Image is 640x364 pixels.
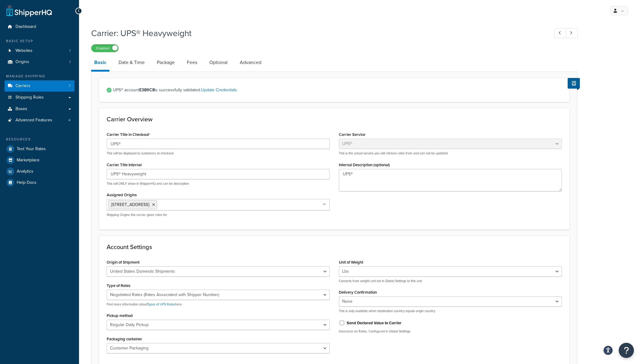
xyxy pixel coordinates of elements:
a: Shipping Rules [5,92,74,103]
a: Update Credentials [201,87,237,93]
a: Advanced [237,55,264,70]
li: Carriers [5,80,74,92]
span: Carriers [15,83,30,89]
li: Origins [5,56,74,68]
span: Advanced Features [15,118,52,123]
a: Test Your Rates [5,143,74,154]
label: Carrier Service [339,132,365,137]
a: Analytics [5,166,74,177]
p: This is only available when destination country equals origin country [339,309,562,313]
label: Assigned Origins [107,193,137,197]
label: Type of Rates [107,283,130,288]
label: Unit of Weight [339,260,363,265]
span: 4 [68,118,71,123]
p: Find more information about here. [107,302,330,307]
label: Internal Description (optional) [339,163,390,167]
span: [STREET_ADDRESS] [111,201,149,208]
a: Websites1 [5,45,74,56]
label: Carrier Title in Checkout [107,132,150,137]
a: Previous Record [555,28,566,38]
a: Boxes [5,103,74,115]
h1: Carrier: UPS® Heavyweight [91,27,543,39]
a: Fees [184,55,200,70]
p: Insurance on Rates. Configured in Global Settings. [339,329,562,334]
a: Help Docs [5,177,74,188]
a: Next Record [566,28,578,38]
span: 1 [69,59,71,65]
span: Origins [15,59,29,65]
a: Package [154,55,178,70]
a: Origins1 [5,56,74,68]
button: Open Resource Center [619,343,634,358]
label: Carrier Title Internal [107,163,142,167]
span: Marketplace [17,158,40,163]
textarea: UPS® [339,169,562,191]
h3: Carrier Overview [107,116,562,123]
label: Enabled [91,45,118,52]
span: UPS® account is successfully validated. [113,86,562,94]
a: Date & Time [115,55,148,70]
label: Delivery Confirmation [339,290,377,295]
div: Basic Setup [5,39,74,44]
span: 7 [69,83,71,89]
p: This is the actual service you will retrieve rates from and can not be updated [339,151,562,156]
a: Types of UPS Rates [147,302,175,307]
strong: E389C8 [139,87,155,93]
h3: Account Settings [107,244,562,250]
p: This will be displayed to customers at checkout [107,151,330,156]
span: Help Docs [17,180,36,185]
a: Optional [206,55,231,70]
span: Test Your Rates [17,147,46,152]
p: Shipping Origins this carrier gives rates for [107,213,330,217]
span: Shipping Rules [15,95,44,100]
label: Send Declared Value to Carrier [347,320,401,326]
a: Carriers7 [5,80,74,92]
a: Advanced Features4 [5,115,74,126]
p: Converts from weight unit set in Global Settings to this unit [339,279,562,283]
span: Websites [15,48,33,53]
p: This will ONLY show in ShipperHQ and can be descriptive [107,181,330,186]
a: Dashboard [5,21,74,32]
a: Marketplace [5,155,74,166]
span: Analytics [17,169,33,174]
label: Origin of Shipment [107,260,139,265]
span: Dashboard [15,24,36,29]
div: Manage Shipping [5,74,74,79]
label: Packaging container [107,337,142,341]
div: Resources [5,137,74,142]
span: Boxes [15,106,27,112]
li: Websites [5,45,74,56]
span: 1 [69,48,71,53]
label: Pickup method [107,313,133,318]
a: Basic [91,55,109,72]
li: Advanced Features [5,115,74,126]
button: Show Help Docs [568,78,580,89]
